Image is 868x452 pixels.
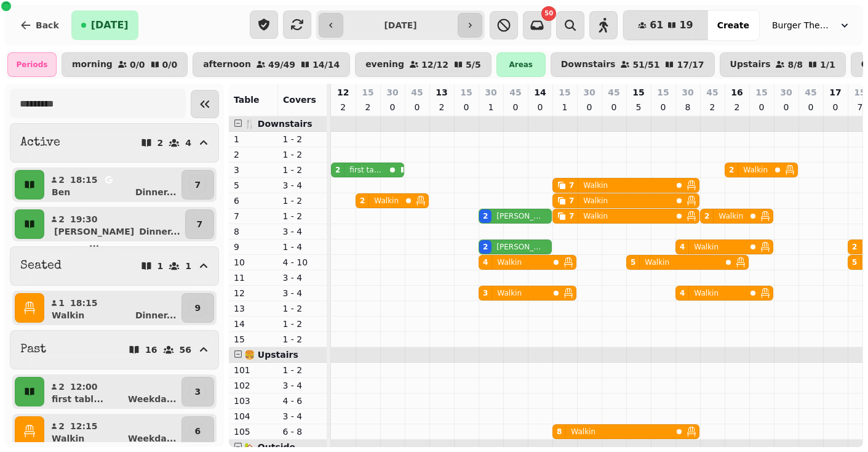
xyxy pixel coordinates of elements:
button: Back [10,10,69,40]
p: 0 [535,101,545,113]
p: 1 / 1 [820,60,835,69]
p: 6 [234,195,273,207]
p: 3 [234,164,273,176]
p: 9 [234,241,273,253]
span: 🍴 Downstairs [244,119,313,129]
p: 2 [58,420,65,432]
span: 50 [544,10,553,17]
p: Walkin [645,257,669,267]
div: 7 [569,211,574,221]
p: 1 [157,262,164,270]
div: 2 [483,242,488,252]
p: Dinner ... [135,309,177,321]
p: Dinner ... [139,225,180,238]
div: 4 [680,288,685,298]
p: [PERSON_NAME] ... [52,225,137,250]
p: Walkin [743,165,768,175]
p: 30 [780,86,792,99]
p: 12 / 12 [421,60,448,69]
p: 0 [412,101,422,113]
p: Walkin [719,211,743,221]
p: evening [365,60,404,70]
button: 218:15BenDinner... [47,170,179,200]
p: 3 - 4 [283,225,322,238]
p: Downstairs [561,60,616,70]
p: 14 [534,86,546,99]
p: 45 [608,86,619,99]
p: first table [349,165,382,175]
p: 45 [805,86,816,99]
p: 1 - 2 [283,364,322,376]
div: 8 [557,427,562,437]
p: 2 [437,101,447,113]
button: Collapse sidebar [191,90,219,118]
button: 3 [181,377,214,406]
p: 30 [583,86,595,99]
p: Walkin [571,427,595,437]
button: Active24 [10,123,219,163]
p: 0 [511,101,520,113]
p: 5 / 5 [466,60,481,69]
p: 2 [707,101,717,113]
p: 13 [436,86,447,99]
p: 15 [560,101,570,126]
p: 3 - 4 [283,179,322,192]
span: [DATE] [91,20,129,30]
p: 4 [185,139,191,147]
p: 1 - 2 [283,148,322,161]
span: Table [234,95,260,105]
button: Create [707,10,759,40]
p: 13 [234,302,273,315]
p: 16 [145,345,157,354]
p: afternoon [203,60,251,70]
button: 6 [181,416,214,446]
p: 15 [460,86,472,99]
p: 5 [634,101,643,113]
p: 3 - 4 [283,287,322,299]
p: Weekda ... [128,393,177,405]
button: [DATE] [71,10,138,40]
p: 15 [755,86,767,99]
p: 17 [829,86,841,99]
button: Seated11 [10,246,219,286]
p: 4 - 10 [283,256,322,268]
div: 2 [483,211,488,221]
button: morning0/00/0 [62,52,188,77]
p: 0 / 0 [130,60,145,69]
p: Walkin [694,288,719,298]
p: 11 [486,101,496,126]
h2: Seated [20,257,62,275]
p: 12 [234,287,273,299]
p: 9 [194,302,201,314]
p: Walkin [583,180,608,190]
span: Back [36,21,59,30]
div: 4 [483,257,488,267]
p: Walkin [583,211,608,221]
p: 45 [411,86,423,99]
p: 18:15 [70,297,98,309]
span: 🏡 Outside [244,442,295,452]
button: 118:15WalkinDinner... [47,293,179,323]
p: 5 [234,179,273,192]
p: 7 [194,179,201,191]
p: Dinner ... [135,186,177,198]
p: 2 [338,101,348,113]
p: 18:15 [70,174,98,186]
div: 2 [704,211,709,221]
button: 9 [181,293,214,323]
span: Create [717,21,749,30]
p: 1 - 2 [283,318,322,330]
div: 7 [569,196,574,206]
p: 1 - 2 [283,302,322,315]
p: 16 [731,86,743,99]
p: 14 / 14 [313,60,340,69]
button: Downstairs51/5117/17 [551,52,715,77]
p: 0 [806,101,816,113]
button: 212:00first tabl...Weekda... [47,377,179,406]
div: 4 [680,242,685,252]
div: Periods [7,52,57,77]
p: 30 [682,86,693,99]
p: Walkin [374,196,399,206]
p: 7 [197,218,203,230]
p: 1 - 2 [283,210,322,222]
